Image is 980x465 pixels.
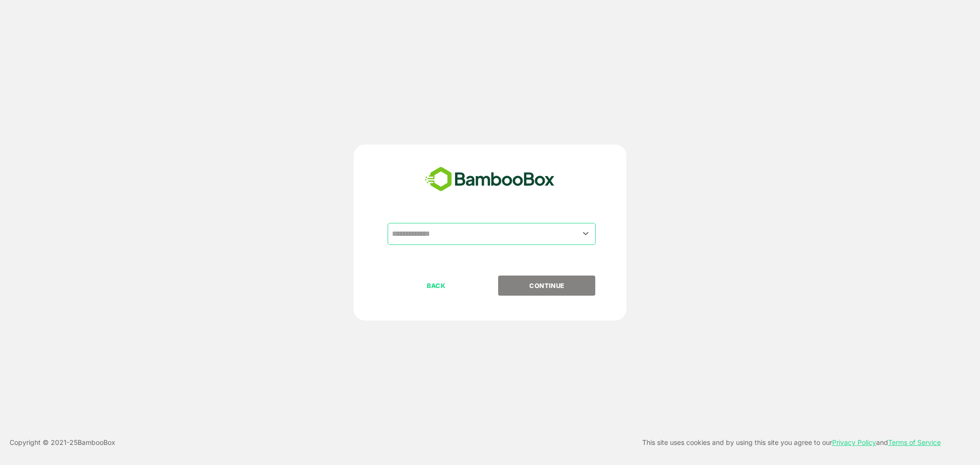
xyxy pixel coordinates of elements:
[832,438,876,446] a: Privacy Policy
[888,438,941,446] a: Terms of Service
[579,227,592,240] button: Open
[642,437,941,448] p: This site uses cookies and by using this site you agree to our and
[10,437,115,448] p: Copyright © 2021- 25 BambooBox
[389,280,484,291] p: BACK
[420,164,560,195] img: bamboobox
[499,280,595,291] p: CONTINUE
